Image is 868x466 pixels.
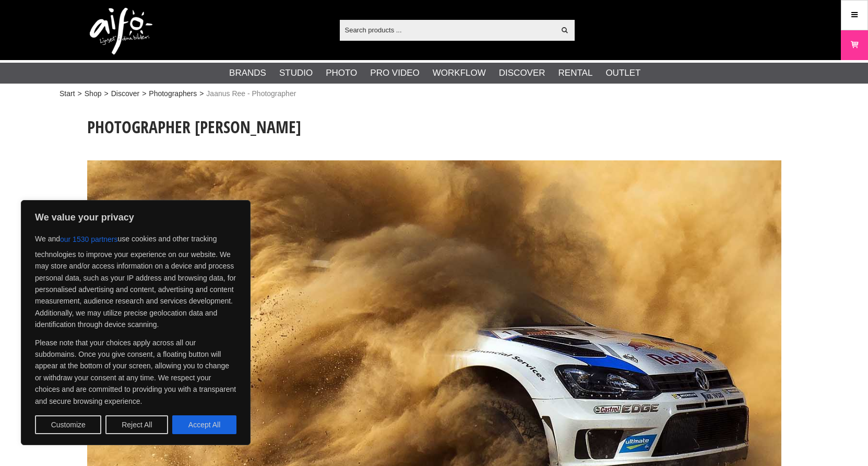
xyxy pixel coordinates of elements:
[35,230,236,331] p: We and use cookies and other tracking technologies to improve your experience on our website. We ...
[60,230,118,249] button: our 1530 partners
[499,66,545,80] a: Discover
[172,415,236,434] button: Accept All
[199,88,204,99] span: >
[558,66,593,80] a: Rental
[111,88,139,99] a: Discover
[35,415,101,434] button: Customize
[142,88,146,99] span: >
[105,415,168,434] button: Reject All
[279,66,313,80] a: Studio
[90,8,152,55] img: logo.png
[326,66,357,80] a: Photo
[104,88,108,99] span: >
[149,88,197,99] a: Photographers
[206,88,296,99] span: Jaanus Ree - Photographer
[370,66,419,80] a: Pro Video
[433,66,486,80] a: Workflow
[605,66,640,80] a: Outlet
[78,88,82,99] span: >
[35,211,236,224] p: We value your privacy
[87,115,781,138] h1: Photographer [PERSON_NAME]
[85,88,102,99] a: Shop
[35,337,236,407] p: Please note that your choices apply across all our subdomains. Once you give consent, a floating ...
[229,66,266,80] a: Brands
[340,22,555,38] input: Search products ...
[21,200,251,445] div: We value your privacy
[60,88,75,99] a: Start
